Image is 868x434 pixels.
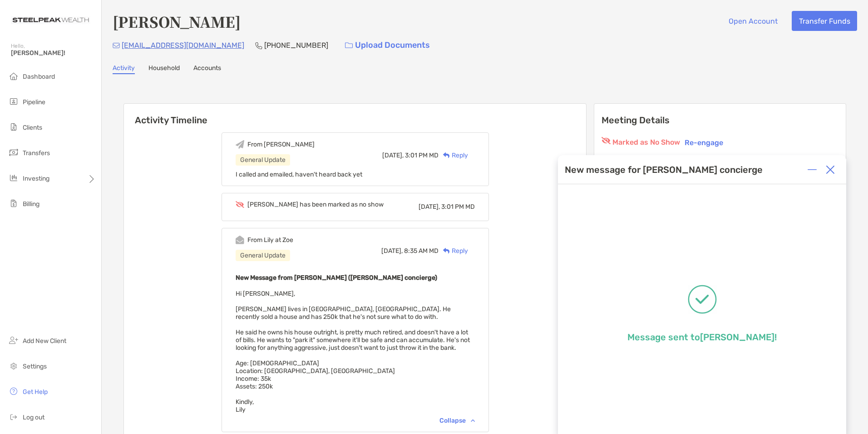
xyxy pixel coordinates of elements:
[382,151,404,159] span: [DATE],
[612,137,680,148] p: Marked as No Show
[8,172,19,183] img: investing icon
[236,171,362,178] span: I called and emailed, haven't heard back yet
[113,43,120,48] img: Email Icon
[404,247,439,255] span: 8:35 AM MD
[345,42,353,49] img: button icon
[419,203,440,211] span: [DATE],
[236,154,290,166] div: General Update
[8,147,19,158] img: transfers icon
[808,165,817,174] img: Expand or collapse
[113,64,135,74] a: Activity
[405,151,439,159] span: 3:01 PM MD
[23,363,47,370] span: Settings
[381,247,403,255] span: [DATE],
[443,248,450,254] img: Reply icon
[236,274,437,282] b: New Message from [PERSON_NAME] ([PERSON_NAME] concierge)
[8,96,19,107] img: pipeline icon
[11,4,90,36] img: Zoe Logo
[193,64,221,74] a: Accounts
[682,137,726,148] button: Re-engage
[8,386,19,397] img: get-help icon
[23,124,42,131] span: Clients
[441,203,475,211] span: 3:01 PM MD
[236,140,244,149] img: Event icon
[471,419,475,422] img: Chevron icon
[8,335,19,346] img: add_new_client icon
[236,236,244,244] img: Event icon
[255,42,262,49] img: Phone Icon
[688,285,717,314] img: Message successfully sent
[439,246,468,256] div: Reply
[339,35,436,55] a: Upload Documents
[247,201,384,208] div: [PERSON_NAME] has been marked as no show
[247,141,315,148] div: From [PERSON_NAME]
[23,73,55,81] span: Dashboard
[148,64,180,74] a: Household
[565,164,763,175] div: New message for [PERSON_NAME] concierge
[264,40,328,51] p: [PHONE_NUMBER]
[826,165,835,174] img: Close
[8,411,19,422] img: logout icon
[236,250,290,261] div: General Update
[721,11,784,31] button: Open Account
[8,360,19,371] img: settings icon
[602,115,838,126] p: Meeting Details
[23,175,49,182] span: Investing
[627,332,777,343] p: Message sent to [PERSON_NAME] !
[11,49,96,57] span: [PERSON_NAME]!
[247,236,293,244] div: From Lily at Zoe
[8,71,19,81] img: dashboard icon
[23,200,39,208] span: Billing
[602,137,611,144] img: red eyr
[122,40,244,51] p: [EMAIL_ADDRESS][DOMAIN_NAME]
[236,201,244,208] img: Event icon
[124,104,586,126] h6: Activity Timeline
[443,152,450,158] img: Reply icon
[8,198,19,209] img: billing icon
[23,337,66,345] span: Add New Client
[8,121,19,132] img: clients icon
[23,414,44,421] span: Log out
[439,417,475,424] div: Collapse
[23,149,50,157] span: Transfers
[113,11,241,32] h4: [PERSON_NAME]
[792,11,857,31] button: Transfer Funds
[236,290,470,414] span: Hi [PERSON_NAME], [PERSON_NAME] lives in [GEOGRAPHIC_DATA], [GEOGRAPHIC_DATA]. He recently sold a...
[439,151,468,160] div: Reply
[23,98,45,106] span: Pipeline
[23,388,48,396] span: Get Help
